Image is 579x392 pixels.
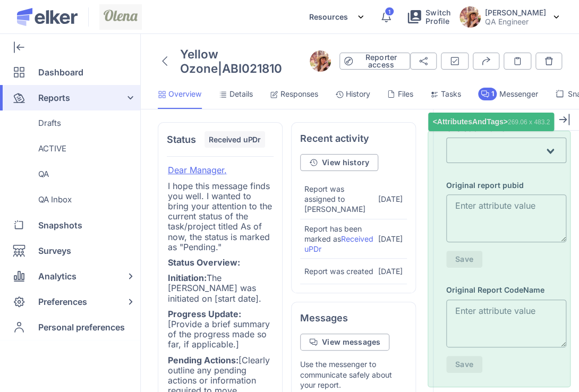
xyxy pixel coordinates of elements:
[38,212,82,238] span: Snapshots
[441,89,461,99] span: Tasks
[425,8,451,25] span: Switch Profile
[168,273,273,304] p: The [PERSON_NAME] was initiated on [start date].
[38,289,87,314] span: Preferences
[168,257,240,268] strong: Status Overview:
[378,194,403,204] p: [DATE]
[456,145,544,158] input: Search for option
[280,89,318,99] span: Responses
[38,314,125,340] span: Personal preferences
[300,359,407,390] div: Use the messenger to communicate safely about your report.
[300,154,378,171] button: View history
[38,59,83,85] span: Dashboard
[38,161,49,187] span: QA
[446,138,566,163] div: Search for option
[99,4,142,30] img: Screenshot_2024-07-24_at_11%282%29.53.03.png
[309,6,365,28] div: Resources
[388,9,390,14] span: 1
[300,131,369,146] h4: Recent activity
[300,311,348,325] h4: Messages
[38,238,71,263] span: Surveys
[229,89,253,99] span: Details
[38,85,70,110] span: Reports
[38,187,72,212] span: QA Inbox
[180,47,218,75] span: Yellow Ozone
[168,181,273,252] p: I hope this message finds you well. I wanted to bring your attention to the current status of the...
[322,338,380,346] span: View messages
[446,180,566,190] label: Original report pubid
[544,57,553,65] img: svg%3e
[446,285,566,295] label: Original Report CodeName
[168,272,207,283] strong: Initiation:
[482,57,490,65] img: export
[168,309,241,319] strong: Progress Update:
[168,309,273,350] p: [Provide a brief summary of the progress made so far, if applicable.]
[38,263,76,289] span: Analytics
[304,184,374,215] p: Report was assigned to [PERSON_NAME]
[322,159,369,166] span: View history
[356,13,365,21] img: svg%3e
[38,110,61,136] span: Drafts
[218,61,222,75] span: |
[459,6,481,28] img: avatar
[442,114,531,124] span: Case Tags and Attributes
[419,57,428,65] img: svg%3e
[309,158,318,167] img: svg%3e
[357,54,405,69] span: Reporter access
[378,234,403,244] p: [DATE]
[17,8,78,26] img: Elker
[513,56,522,66] img: notes
[499,89,538,99] span: Messenger
[398,89,413,99] span: Files
[491,90,494,98] span: 1
[168,89,202,99] span: Overview
[310,50,331,72] img: avatar
[485,8,546,17] h5: Olena Berdnyk
[346,89,370,99] span: History
[167,132,196,147] h4: Status
[554,15,559,19] img: svg%3e
[485,17,546,26] p: QA Engineer
[378,266,403,276] p: [DATE]
[339,53,410,70] button: Reporter access
[38,136,66,161] span: ACTIVE
[168,165,235,175] a: Dear Manager,
[168,355,239,365] strong: Pending Actions:
[222,61,282,75] span: ABI021810
[300,334,389,351] button: View messages
[304,224,374,254] p: Report has been marked as
[304,266,373,276] p: Report was created
[209,134,261,145] span: Received uPDr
